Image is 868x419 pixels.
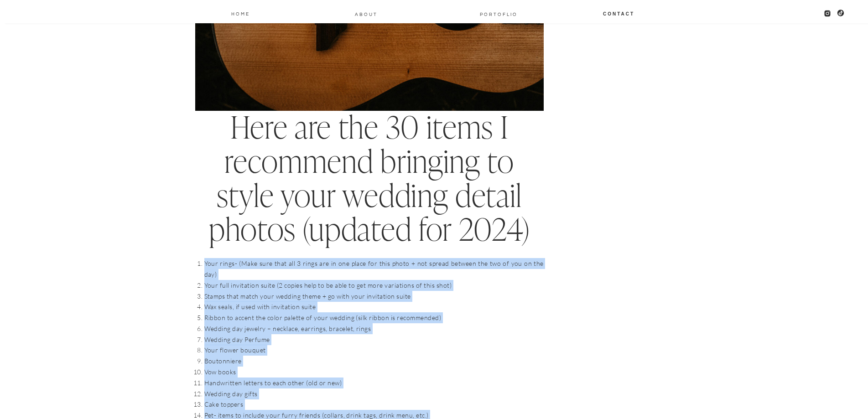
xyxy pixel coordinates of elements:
li: Vow books [204,367,544,378]
li: Your rings- (Make sure that all 3 rings are in one place for this photo + not spread between the ... [204,258,544,280]
li: Wedding day Perfume [204,334,544,345]
h2: Here are the 30 items I recommend bringing to style your wedding detail photos (updated for 2024) [195,111,544,247]
a: Contact [603,10,635,17]
li: Your flower bouquet [204,345,544,356]
li: Cake toppers [204,399,544,410]
li: Handwritten letters to each other (old or new) [204,378,544,388]
a: PORTOFLIO [476,10,521,17]
li: Boutonniere [204,356,544,367]
li: Wax seals, if used with invitation suite [204,301,544,312]
li: Stamps that match your wedding theme + go with your invitation suite [204,291,544,302]
li: Your full invitation suite (2 copies help to be able to get more variations of this shot) [204,280,544,291]
a: Home [231,10,251,17]
li: Wedding day jewelry – necklace, earrings, bracelet, rings [204,323,544,334]
li: Wedding day gifts [204,388,544,399]
li: Ribbon to accent the color palette of your wedding (silk ribbon is recommended) [204,312,544,323]
a: About [354,10,378,17]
